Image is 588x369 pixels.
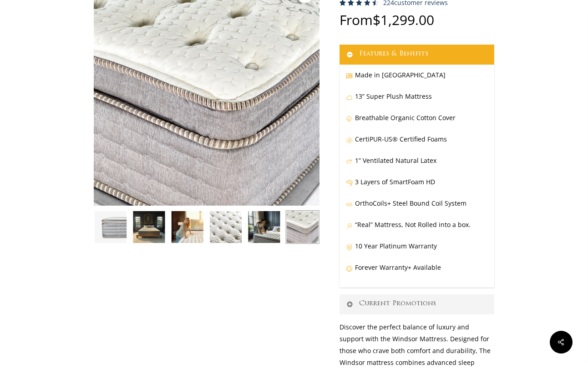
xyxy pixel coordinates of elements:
span: $ [373,10,380,29]
img: Windsor In NH Manor [132,210,166,244]
p: Breathable Organic Cotton Cover [346,112,488,133]
p: Forever Warranty+ Available [346,262,488,283]
p: OrthoCoils+ Steel Bound Coil System [346,197,488,219]
p: 3 Layers of SmartFoam HD [346,176,488,197]
img: Windsor-Side-Profile-HD-Closeup [94,210,127,244]
p: 13” Super Plush Mattress [346,91,488,112]
a: Features & Benefits [340,45,494,65]
p: CertiPUR-US® Certified Foams [346,133,488,155]
img: Windsor-Loft-Photoshoot-Amelia Feels the Plush Pillow top. [247,210,281,244]
p: 1” Ventilated Natural Latex [346,155,488,176]
p: 10 Year Platinum Warranty [346,240,488,262]
a: Current Promotions [340,294,494,314]
bdi: 1,299.00 [373,10,434,29]
p: From [340,13,494,45]
p: “Real” Mattress, Not Rolled into a box. [346,219,488,240]
p: Made in [GEOGRAPHIC_DATA] [346,69,488,91]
